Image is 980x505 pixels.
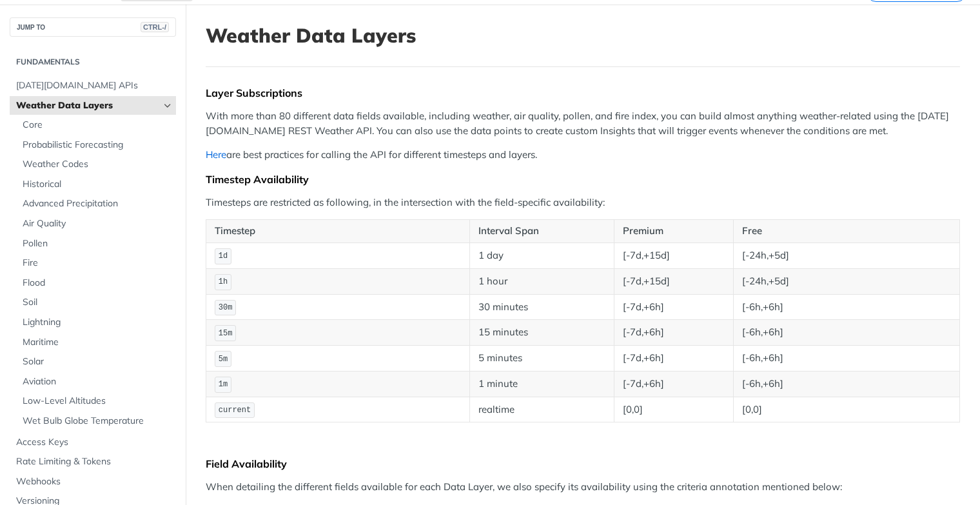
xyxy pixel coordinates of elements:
[734,268,960,294] td: [-24h,+5d]
[734,220,960,243] th: Free
[23,415,173,428] span: Wet Bulb Globe Temperature
[16,79,173,92] span: [DATE][DOMAIN_NAME] APIs
[614,397,734,422] td: [0,0]
[614,371,734,397] td: [-7d,+6h]
[16,475,173,488] span: Webhooks
[206,480,960,495] p: When detailing the different fields available for each Data Layer, we also specify its availabili...
[16,372,176,391] a: Aviation
[206,195,960,210] p: Timesteps are restricted as following, in the intersection with the field-specific availability:
[23,178,173,191] span: Historical
[206,24,960,47] h1: Weather Data Layers
[16,115,176,135] a: Core
[470,294,614,320] td: 30 minutes
[16,194,176,213] a: Advanced Precipitation
[206,109,960,138] p: With more than 80 different data fields available, including weather, air quality, pollen, and fi...
[219,380,228,389] span: 1m
[16,175,176,194] a: Historical
[23,277,173,290] span: Flood
[16,253,176,273] a: Fire
[16,293,176,312] a: Soil
[16,333,176,352] a: Maritime
[470,268,614,294] td: 1 hour
[219,303,233,312] span: 30m
[734,346,960,371] td: [-6h,+6h]
[23,336,173,349] span: Maritime
[10,17,176,37] button: JUMP TOCTRL-/
[23,197,173,210] span: Advanced Precipitation
[614,346,734,371] td: [-7d,+6h]
[162,101,173,111] button: Hide subpages for Weather Data Layers
[614,268,734,294] td: [-7d,+15d]
[206,148,226,161] a: Here
[206,220,470,243] th: Timestep
[206,173,960,186] div: Timestep Availability
[23,395,173,408] span: Low-Level Altitudes
[470,320,614,346] td: 15 minutes
[16,436,173,449] span: Access Keys
[470,346,614,371] td: 5 minutes
[734,243,960,268] td: [-24h,+5d]
[23,237,173,250] span: Pollen
[614,294,734,320] td: [-7d,+6h]
[470,397,614,422] td: realtime
[16,155,176,174] a: Weather Codes
[16,99,159,112] span: Weather Data Layers
[614,320,734,346] td: [-7d,+6h]
[470,371,614,397] td: 1 minute
[16,411,176,431] a: Wet Bulb Globe Temperature
[10,76,176,95] a: [DATE][DOMAIN_NAME] APIs
[10,56,176,68] h2: Fundamentals
[734,320,960,346] td: [-6h,+6h]
[16,273,176,293] a: Flood
[219,277,228,286] span: 1h
[10,433,176,452] a: Access Keys
[16,214,176,233] a: Air Quality
[614,220,734,243] th: Premium
[23,316,173,329] span: Lightning
[16,313,176,332] a: Lightning
[16,455,173,468] span: Rate Limiting & Tokens
[10,96,176,115] a: Weather Data LayersHide subpages for Weather Data Layers
[219,355,228,364] span: 5m
[16,391,176,411] a: Low-Level Altitudes
[23,257,173,270] span: Fire
[470,243,614,268] td: 1 day
[16,352,176,371] a: Solar
[10,472,176,491] a: Webhooks
[23,158,173,171] span: Weather Codes
[219,406,251,415] span: current
[23,375,173,388] span: Aviation
[16,234,176,253] a: Pollen
[23,217,173,230] span: Air Quality
[23,139,173,152] span: Probabilistic Forecasting
[16,135,176,155] a: Probabilistic Forecasting
[219,329,233,338] span: 15m
[470,220,614,243] th: Interval Span
[23,119,173,132] span: Core
[734,294,960,320] td: [-6h,+6h]
[734,397,960,422] td: [0,0]
[206,86,960,99] div: Layer Subscriptions
[734,371,960,397] td: [-6h,+6h]
[141,22,169,32] span: CTRL-/
[206,457,960,470] div: Field Availability
[23,296,173,309] span: Soil
[206,148,960,163] p: are best practices for calling the API for different timesteps and layers.
[614,243,734,268] td: [-7d,+15d]
[10,452,176,471] a: Rate Limiting & Tokens
[23,355,173,368] span: Solar
[219,252,228,261] span: 1d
